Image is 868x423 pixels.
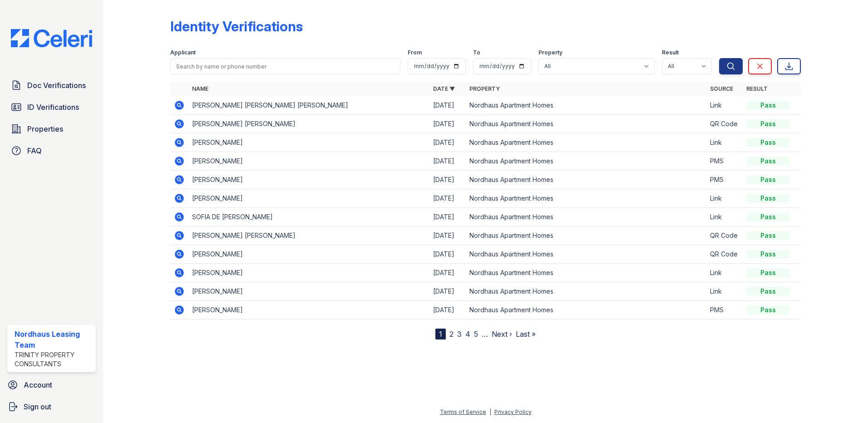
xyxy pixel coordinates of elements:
td: Nordhaus Apartment Homes [466,133,707,152]
div: Identity Verifications [170,18,303,34]
td: [PERSON_NAME] [188,152,429,171]
td: [DATE] [429,152,466,171]
a: Next › [492,330,512,339]
label: Result [662,49,679,56]
td: Nordhaus Apartment Homes [466,189,707,208]
span: … [482,329,488,339]
a: Last » [516,330,536,339]
div: Pass [746,119,790,128]
a: Account [4,376,99,394]
td: [PERSON_NAME] [188,171,429,189]
div: Nordhaus Leasing Team [15,329,92,350]
a: Property [469,85,500,92]
a: Result [746,85,768,92]
label: From [408,49,422,56]
div: Pass [746,305,790,315]
td: [PERSON_NAME] [PERSON_NAME] [PERSON_NAME] [188,96,429,115]
td: Nordhaus Apartment Homes [466,208,707,226]
td: [PERSON_NAME] [PERSON_NAME] [188,226,429,245]
td: [DATE] [429,245,466,264]
td: Nordhaus Apartment Homes [466,226,707,245]
div: Pass [746,250,790,259]
td: [DATE] [429,208,466,226]
td: Nordhaus Apartment Homes [466,115,707,133]
td: Nordhaus Apartment Homes [466,96,707,115]
div: 1 [435,329,446,339]
td: Link [706,208,743,226]
td: [DATE] [429,226,466,245]
td: [PERSON_NAME] [188,301,429,320]
div: Pass [746,194,790,203]
div: | [489,408,491,415]
td: Link [706,282,743,301]
div: Pass [746,287,790,296]
span: FAQ [27,145,42,156]
a: 2 [449,330,454,339]
td: QR Code [706,245,743,264]
td: PMS [706,152,743,171]
img: CE_Logo_Blue-a8612792a0a2168367f1c8372b55b34899dd931a85d93a1a3d3e32e68fde9ad4.png [4,29,99,47]
a: Privacy Policy [494,408,532,415]
a: Name [192,85,208,92]
a: Date ▼ [433,85,455,92]
label: Applicant [170,49,196,56]
td: Nordhaus Apartment Homes [466,301,707,320]
td: Link [706,189,743,208]
span: Properties [27,123,63,134]
td: [DATE] [429,115,466,133]
td: [DATE] [429,282,466,301]
td: SOFIA DE [PERSON_NAME] [188,208,429,226]
a: Sign out [4,398,99,416]
a: ID Verifications [7,98,96,116]
td: [PERSON_NAME] [188,245,429,264]
td: Link [706,133,743,152]
div: Pass [746,268,790,277]
span: Account [24,379,52,390]
label: To [473,49,480,56]
span: ID Verifications [27,102,79,113]
div: Pass [746,157,790,166]
td: [PERSON_NAME] [188,189,429,208]
a: 3 [457,330,462,339]
td: Nordhaus Apartment Homes [466,152,707,171]
a: 5 [474,330,478,339]
td: [PERSON_NAME] [188,282,429,301]
td: Nordhaus Apartment Homes [466,282,707,301]
td: Nordhaus Apartment Homes [466,245,707,264]
td: [DATE] [429,264,466,282]
div: Pass [746,175,790,184]
div: Pass [746,138,790,147]
div: Pass [746,231,790,240]
label: Property [538,49,562,56]
a: FAQ [7,142,96,160]
a: Properties [7,120,96,138]
td: [PERSON_NAME] [PERSON_NAME] [188,115,429,133]
td: [DATE] [429,189,466,208]
span: Sign out [24,401,51,412]
div: Pass [746,101,790,110]
td: [DATE] [429,301,466,320]
td: [DATE] [429,171,466,189]
a: Source [710,85,733,92]
div: Pass [746,212,790,221]
td: Link [706,264,743,282]
td: Nordhaus Apartment Homes [466,171,707,189]
a: 4 [465,330,470,339]
td: Link [706,96,743,115]
td: PMS [706,171,743,189]
td: Nordhaus Apartment Homes [466,264,707,282]
a: Terms of Service [440,408,486,415]
td: [DATE] [429,96,466,115]
td: QR Code [706,115,743,133]
a: Doc Verifications [7,76,96,94]
td: [DATE] [429,133,466,152]
td: QR Code [706,226,743,245]
td: [PERSON_NAME] [188,264,429,282]
input: Search by name or phone number [170,58,400,74]
div: Trinity Property Consultants [15,350,92,369]
td: PMS [706,301,743,320]
td: [PERSON_NAME] [188,133,429,152]
span: Doc Verifications [27,80,86,91]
